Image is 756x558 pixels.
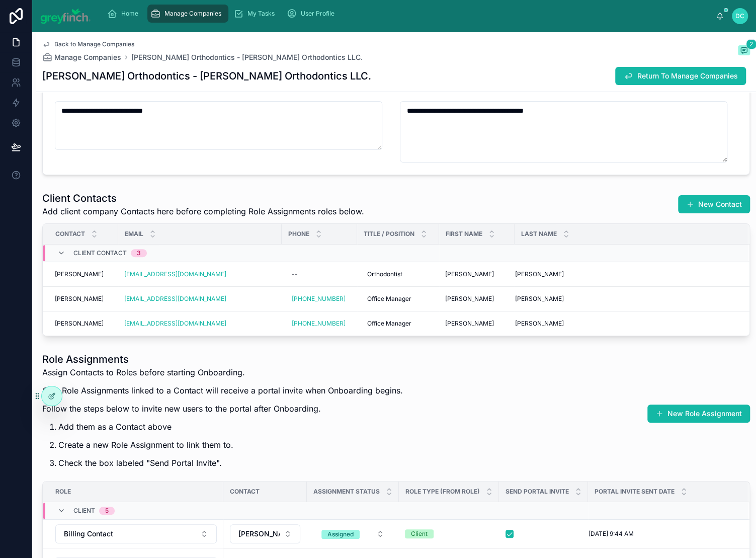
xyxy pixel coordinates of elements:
[738,45,750,57] button: 2
[124,295,276,303] a: [EMAIL_ADDRESS][DOMAIN_NAME]
[54,40,134,48] span: Back to Manage Companies
[230,524,300,543] button: Select Button
[292,320,346,328] a: [PHONE_NUMBER]
[284,5,342,23] a: User Profile
[40,8,91,24] img: App logo
[313,525,392,543] button: Select Button
[55,488,71,496] span: Role
[124,295,226,303] a: [EMAIL_ADDRESS][DOMAIN_NAME]
[411,529,428,538] div: Client
[73,249,127,257] span: Client Contact
[615,67,746,85] button: Return To Manage Companies
[54,52,121,62] span: Manage Companies
[595,488,675,496] span: Portal Invite Sent Date
[292,295,346,303] a: [PHONE_NUMBER]
[678,195,750,213] button: New Contact
[104,5,145,23] a: Home
[301,10,334,18] span: User Profile
[147,5,228,23] a: Manage Companies
[55,320,112,328] a: [PERSON_NAME]
[230,488,260,496] span: Contact
[99,3,716,25] div: scrollable content
[445,320,509,328] a: [PERSON_NAME]
[367,270,402,278] span: Orthodontist
[637,71,738,81] span: Return To Manage Companies
[58,421,403,433] p: Add them as a Contact above
[647,405,750,423] button: New Role Assignment
[124,320,226,328] a: [EMAIL_ADDRESS][DOMAIN_NAME]
[55,320,104,328] span: [PERSON_NAME]
[55,270,104,278] span: [PERSON_NAME]
[515,270,736,278] a: [PERSON_NAME]
[58,439,403,451] p: Create a new Role Assignment to link them to.
[445,295,494,303] span: [PERSON_NAME]
[445,270,494,278] span: [PERSON_NAME]
[238,529,280,539] span: [PERSON_NAME]
[42,205,364,217] span: Add client company Contacts here before completing Role Assignments roles below.
[121,10,138,18] span: Home
[230,5,282,23] a: My Tasks
[515,295,736,303] a: [PERSON_NAME]
[367,295,411,303] span: Office Manager
[164,10,221,18] span: Manage Companies
[367,320,411,328] span: Office Manager
[445,320,494,328] span: [PERSON_NAME]
[42,69,371,83] h1: [PERSON_NAME] Orthodontics - [PERSON_NAME] Orthodontics LLC.
[42,52,121,62] a: Manage Companies
[288,230,309,238] span: Phone
[124,320,276,328] a: [EMAIL_ADDRESS][DOMAIN_NAME]
[55,295,104,303] span: [PERSON_NAME]
[446,230,482,238] span: First Name
[247,10,275,18] span: My Tasks
[105,507,109,515] div: 5
[125,230,143,238] span: Email
[58,457,403,469] p: Check the box labeled "Send Portal Invite".
[288,291,351,307] a: [PHONE_NUMBER]
[124,270,276,278] a: [EMAIL_ADDRESS][DOMAIN_NAME]
[515,270,564,278] span: [PERSON_NAME]
[445,295,509,303] a: [PERSON_NAME]
[589,530,634,538] span: [DATE] 9:44 AM
[292,270,298,278] div: --
[288,266,351,282] a: --
[55,295,112,303] a: [PERSON_NAME]
[405,488,480,496] span: Role Type (from Role)
[42,191,364,205] h1: Client Contacts
[64,529,113,539] span: Billing Contact
[735,12,744,20] span: DC
[445,270,509,278] a: [PERSON_NAME]
[363,315,433,332] a: Office Manager
[42,40,134,48] a: Back to Manage Companies
[515,320,564,328] span: [PERSON_NAME]
[363,266,433,282] a: Orthodontist
[515,320,736,328] a: [PERSON_NAME]
[506,488,569,496] span: Send Portal Invite
[55,230,85,238] span: Contact
[42,384,403,396] p: Only Role Assignments linked to a Contact will receive a portal invite when Onboarding begins.
[327,530,354,539] div: Assigned
[55,524,217,543] button: Select Button
[42,403,403,415] p: Follow the steps below to invite new users to the portal after Onboarding.
[363,291,433,307] a: Office Manager
[515,295,564,303] span: [PERSON_NAME]
[364,230,414,238] span: Title / Position
[137,249,141,257] div: 3
[313,488,380,496] span: Assignment Status
[124,270,226,278] a: [EMAIL_ADDRESS][DOMAIN_NAME]
[73,507,95,515] span: Client
[521,230,557,238] span: Last Name
[42,366,403,378] p: Assign Contacts to Roles before starting Onboarding.
[55,270,112,278] a: [PERSON_NAME]
[42,352,403,366] h1: Role Assignments
[131,52,363,62] a: [PERSON_NAME] Orthodontics - [PERSON_NAME] Orthodontics LLC.
[288,315,351,332] a: [PHONE_NUMBER]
